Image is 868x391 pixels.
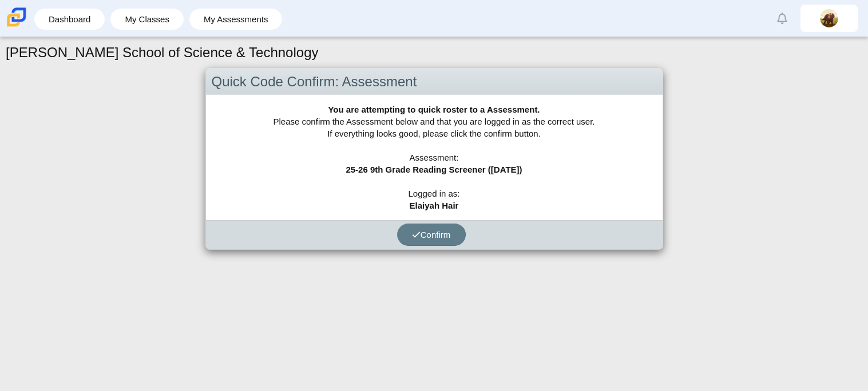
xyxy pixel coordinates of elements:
h1: [PERSON_NAME] School of Science & Technology [6,43,319,62]
img: elaiyah.hair.BYonOH [820,9,838,27]
div: Quick Code Confirm: Assessment [206,69,663,95]
span: Confirm [412,230,451,240]
div: Please confirm the Assessment below and that you are logged in as the correct user. If everything... [206,95,663,220]
b: Elaiyah Hair [410,201,459,210]
b: 25-26 9th Grade Reading Screener ([DATE]) [346,165,522,174]
a: elaiyah.hair.BYonOH [800,5,858,32]
a: Alerts [770,6,795,31]
b: You are attempting to quick roster to a Assessment. [328,105,540,114]
button: Confirm [397,224,466,246]
a: Carmen School of Science & Technology [5,21,29,31]
a: Dashboard [40,9,99,30]
a: My Assessments [195,9,277,30]
a: My Classes [116,9,178,30]
img: Carmen School of Science & Technology [5,5,29,29]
